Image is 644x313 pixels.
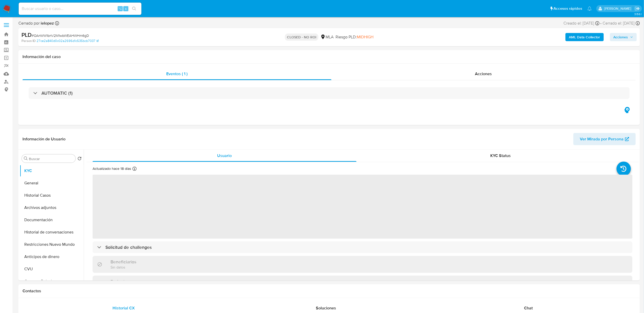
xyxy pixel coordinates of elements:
[110,279,129,284] h3: Parientes
[110,265,136,270] p: Sin datos
[320,34,334,40] div: MLA
[554,6,582,11] span: Accesos rápidos
[603,20,640,26] div: Cerrado el: [DATE]
[20,165,84,177] button: KYC
[166,71,187,77] span: Eventos ( 1 )
[20,275,84,287] button: Cruces y Relaciones
[635,6,640,11] a: Salir
[524,305,533,311] span: Chat
[20,177,84,189] button: General
[20,226,84,238] button: Historial de conversaciones
[336,34,373,40] span: Riesgo PLD:
[20,202,84,214] button: Archivos adjuntos
[93,276,632,292] div: Parientes
[19,5,141,12] input: Buscar usuario o caso...
[93,166,131,171] p: Actualizado hace 18 días
[93,175,632,239] span: ‌
[77,156,82,162] button: Volver al orden por defecto
[125,6,127,11] span: s
[23,137,65,142] h1: Información de Usuario
[110,259,136,265] h3: Beneficiarios
[573,133,636,145] button: Ver Mirada por Persona
[29,87,630,99] div: AUTOMATIC (1)
[604,6,633,11] p: jessica.fukman@mercadolibre.com
[614,33,628,41] span: Acciones
[29,156,73,161] input: Buscar
[564,20,599,26] div: Creado el: [DATE]
[18,20,54,26] span: Cerrado por
[20,251,84,263] button: Anticipos de dinero
[20,189,84,202] button: Historial Casos
[569,33,600,41] b: AML Data Collector
[21,31,32,39] b: PLD
[40,20,54,26] b: ielopez
[93,256,632,273] div: BeneficiariosSin datos
[610,33,637,41] button: Acciones
[20,263,84,275] button: CVU
[32,33,89,38] span: # OAnWW1bnV2M1wbWEAHWHm6gD
[20,238,84,251] button: Restricciones Nuevo Mundo
[23,54,636,59] h1: Información del caso
[490,153,511,159] span: KYC Status
[565,33,604,41] button: AML Data Collector
[24,156,28,161] button: Buscar
[129,5,139,12] button: search-icon
[475,71,492,77] span: Acciones
[587,6,592,11] a: Notificaciones
[580,133,624,145] span: Ver Mirada por Persona
[285,33,318,41] p: CLOSED - NO ROI
[21,39,36,43] b: Person ID
[105,244,152,250] h3: Solicitud de challenges
[93,241,632,253] div: Solicitud de challenges
[20,214,84,226] button: Documentación
[357,34,373,40] span: MIDHIGH
[37,39,99,43] a: 27ce2a840d0c02a2696d1c535bcb7037
[118,6,122,11] span: ⌥
[23,288,636,294] h1: Contactos
[601,20,602,26] span: -
[316,305,336,311] span: Soluciones
[41,90,73,96] h3: AUTOMATIC (1)
[217,153,232,159] span: Usuario
[113,305,135,311] span: Historial CX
